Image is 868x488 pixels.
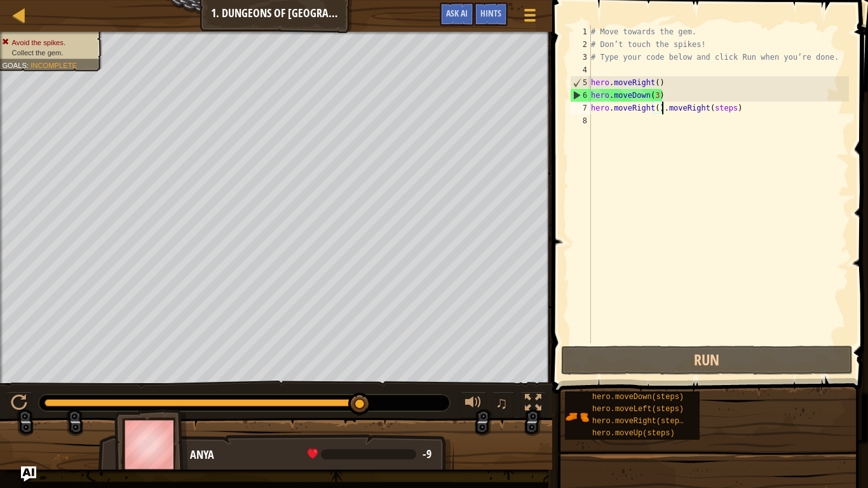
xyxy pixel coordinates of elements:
div: 8 [570,114,591,127]
div: 4 [570,64,591,76]
div: 5 [571,76,591,89]
button: Toggle fullscreen [520,391,546,417]
span: hero.moveDown(steps) [592,393,684,402]
div: 3 [570,51,591,64]
button: Ctrl + P: Play [6,391,32,417]
span: Hints [480,7,501,19]
span: Incomplete [31,61,77,69]
button: Ask AI [440,3,474,26]
li: Avoid the spikes. [2,37,95,48]
button: Run [561,346,853,375]
img: portrait.png [565,405,589,429]
span: -9 [423,446,431,462]
span: Collect the gem. [12,48,64,57]
button: ♫ [492,391,514,417]
button: Show game menu [514,3,546,32]
span: Avoid the spikes. [12,38,65,46]
span: Ask AI [446,7,468,19]
span: ♫ [495,393,508,412]
div: 1 [570,25,591,38]
button: Ask AI [21,466,36,482]
div: 2 [570,38,591,51]
div: 6 [571,89,591,102]
span: : [27,61,31,69]
button: Adjust volume [461,391,486,417]
span: hero.moveUp(steps) [592,429,675,438]
img: thang_avatar_frame.png [114,409,188,480]
span: hero.moveRight(steps) [592,417,688,426]
div: Anya [190,447,441,463]
span: Goals [2,61,27,69]
span: hero.moveLeft(steps) [592,405,684,414]
div: 7 [570,102,591,114]
div: health: -9 / 11 [308,449,431,460]
li: Collect the gem. [2,48,95,58]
